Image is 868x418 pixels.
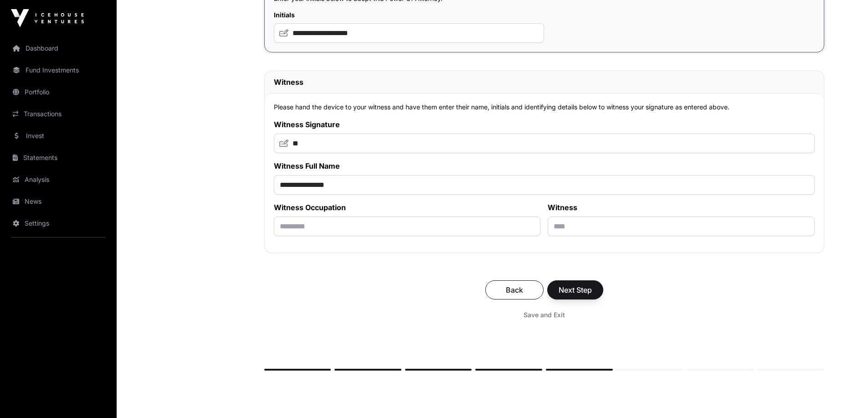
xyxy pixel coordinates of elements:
a: Analysis [7,170,109,190]
a: Portfolio [7,82,109,102]
span: Next Step [559,284,592,295]
a: Statements [7,148,109,168]
a: Transactions [7,104,109,124]
label: Witness Full Name [274,160,815,171]
a: News [7,191,109,212]
span: Back [497,284,532,295]
label: Witness Signature [274,119,815,130]
iframe: Chat Widget [822,374,868,418]
button: Back [485,280,544,299]
a: Settings [7,213,109,233]
h2: Witness [274,77,815,88]
label: Witness Occupation [274,202,541,213]
span: Save and Exit [524,310,565,320]
a: Fund Investments [7,60,109,80]
a: Invest [7,126,109,146]
label: Witness [548,202,815,213]
button: Next Step [547,280,603,299]
label: Initials [274,10,544,20]
img: Icehouse Ventures Logo [11,9,84,27]
a: Dashboard [7,38,109,58]
button: Save and Exit [513,307,576,323]
p: Please hand the device to your witness and have them enter their name, initials and identifying d... [274,103,815,112]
